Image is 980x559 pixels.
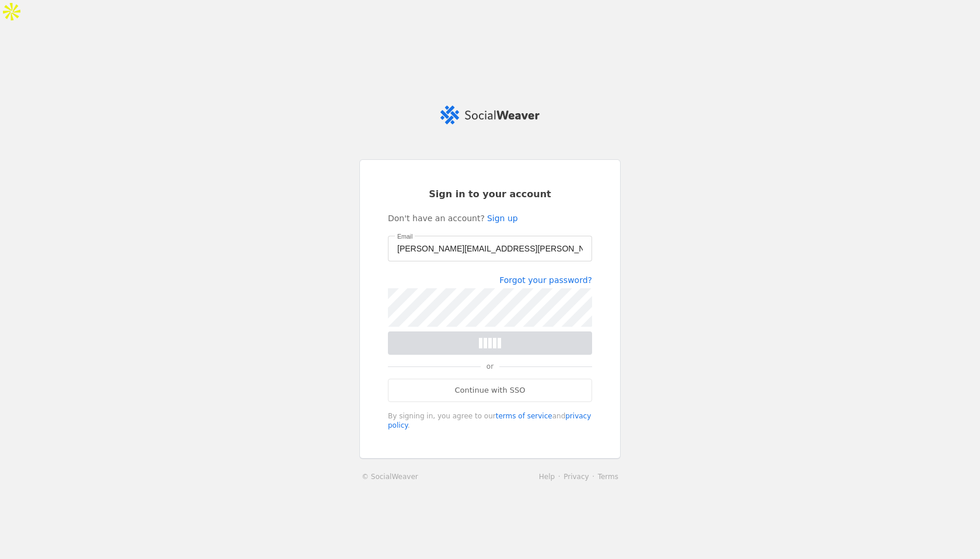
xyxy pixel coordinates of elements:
span: Sign in to your account [429,188,551,201]
li: · [555,471,563,483]
span: Don't have an account? [388,212,485,224]
a: Help [539,473,555,481]
a: Sign up [487,212,518,224]
a: Forgot your password? [499,275,592,285]
a: Continue with SSO [388,379,592,402]
a: privacy policy [388,412,591,429]
a: terms of service [496,412,552,420]
mat-label: Email [397,232,412,242]
a: Privacy [563,473,589,481]
a: © SocialWeaver [362,471,418,483]
span: or [481,355,499,378]
input: Email [397,242,583,256]
div: By signing in, you agree to our and . [388,411,592,430]
a: Terms [598,473,618,481]
li: · [589,471,598,483]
